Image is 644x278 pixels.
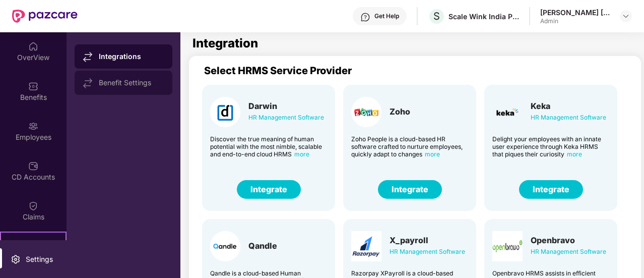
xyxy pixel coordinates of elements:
div: Integrations [99,51,164,62]
div: Openbravo [531,235,606,245]
img: svg+xml;base64,PHN2ZyBpZD0iQmVuZWZpdHMiIHhtbG5zPSJodHRwOi8vd3d3LnczLm9yZy8yMDAwL3N2ZyIgd2lkdGg9Ij... [28,81,38,91]
h1: Integration [192,37,258,49]
img: Card Logo [210,97,240,127]
div: HR Management Software [531,246,606,257]
img: Card Logo [351,97,381,127]
button: Integrate [237,180,301,199]
div: Zoho [390,106,410,117]
button: Integrate [519,180,583,199]
img: Card Logo [492,97,523,127]
div: Scale Wink India Private Limited [448,12,519,21]
div: Benefit Settings [99,79,164,87]
img: svg+xml;base64,PHN2ZyB4bWxucz0iaHR0cDovL3d3dy53My5vcmcvMjAwMC9zdmciIHdpZHRoPSIxNy44MzIiIGhlaWdodD... [83,78,93,88]
button: Integrate [378,180,442,199]
span: S [433,10,440,22]
div: Get Help [374,12,399,20]
span: more [567,150,582,158]
div: HR Management Software [248,112,324,123]
img: Card Logo [492,231,523,261]
div: Delight your employees with an innate user experience through Keka HRMS that piques their curiosity [492,135,609,158]
div: HR Management Software [390,246,465,257]
img: Card Logo [351,231,381,261]
img: Card Logo [210,231,240,261]
img: svg+xml;base64,PHN2ZyBpZD0iU2V0dGluZy0yMHgyMCIgeG1sbnM9Imh0dHA6Ly93d3cudzMub3JnLzIwMDAvc3ZnIiB3aW... [11,254,21,264]
span: more [294,150,309,158]
img: svg+xml;base64,PHN2ZyBpZD0iQ2xhaW0iIHhtbG5zPSJodHRwOi8vd3d3LnczLm9yZy8yMDAwL3N2ZyIgd2lkdGg9IjIwIi... [28,201,38,211]
div: Zoho People is a cloud-based HR software crafted to nurture employees, quickly adapt to changes [351,135,468,158]
img: svg+xml;base64,PHN2ZyBpZD0iSGVscC0zMngzMiIgeG1sbnM9Imh0dHA6Ly93d3cudzMub3JnLzIwMDAvc3ZnIiB3aWR0aD... [360,12,370,22]
div: Discover the true meaning of human potential with the most nimble, scalable and end-to-end cloud ... [210,135,327,158]
img: svg+xml;base64,PHN2ZyBpZD0iRW1wbG95ZWVzIiB4bWxucz0iaHR0cDovL3d3dy53My5vcmcvMjAwMC9zdmciIHdpZHRoPS... [28,121,38,131]
div: Darwin [248,101,324,111]
div: Settings [23,254,56,264]
div: Admin [540,17,611,25]
div: [PERSON_NAME] [PERSON_NAME] [540,8,611,17]
img: svg+xml;base64,PHN2ZyBpZD0iSG9tZSIgeG1sbnM9Imh0dHA6Ly93d3cudzMub3JnLzIwMDAvc3ZnIiB3aWR0aD0iMjAiIG... [28,41,38,51]
img: svg+xml;base64,PHN2ZyB4bWxucz0iaHR0cDovL3d3dy53My5vcmcvMjAwMC9zdmciIHdpZHRoPSIxNy44MzIiIGhlaWdodD... [83,52,93,62]
span: more [425,150,440,158]
div: HR Management Software [531,112,606,123]
img: svg+xml;base64,PHN2ZyBpZD0iRHJvcGRvd24tMzJ4MzIiIHhtbG5zPSJodHRwOi8vd3d3LnczLm9yZy8yMDAwL3N2ZyIgd2... [622,12,630,20]
div: Qandle [248,241,277,251]
div: Keka [531,101,606,111]
div: X_payroll [390,235,465,245]
img: svg+xml;base64,PHN2ZyBpZD0iQ0RfQWNjb3VudHMiIGRhdGEtbmFtZT0iQ0QgQWNjb3VudHMiIHhtbG5zPSJodHRwOi8vd3... [28,161,38,171]
img: New Pazcare Logo [12,10,78,23]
